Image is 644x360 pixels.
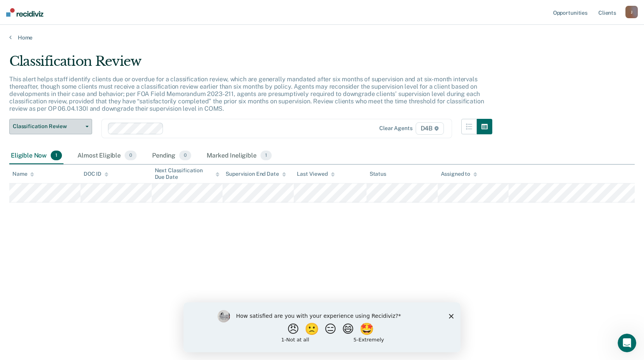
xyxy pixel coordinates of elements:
[226,171,286,177] div: Supervision End Date
[441,171,477,177] div: Assigned to
[76,147,138,165] div: Almost Eligible0
[9,147,63,165] div: Eligible Now1
[9,119,92,134] button: Classification Review
[6,8,43,17] img: Recidiviz
[9,75,484,113] p: This alert helps staff identify clients due or overdue for a classification review, which are gen...
[51,151,62,161] span: 1
[13,123,82,130] span: Classification Review
[379,125,412,132] div: Clear agents
[205,147,273,165] div: Marked Ineligible1
[183,302,461,352] iframe: Survey by Kim from Recidiviz
[9,53,492,75] div: Classification Review
[151,147,193,165] div: Pending0
[125,151,137,161] span: 0
[297,171,334,177] div: Last Viewed
[625,6,638,18] button: J
[9,34,635,41] a: Home
[416,122,444,135] span: D4B
[12,171,34,177] div: Name
[618,334,636,352] iframe: Intercom live chat
[370,171,386,177] div: Status
[260,151,272,161] span: 1
[84,171,108,177] div: DOC ID
[155,167,220,180] div: Next Classification Due Date
[179,151,191,161] span: 0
